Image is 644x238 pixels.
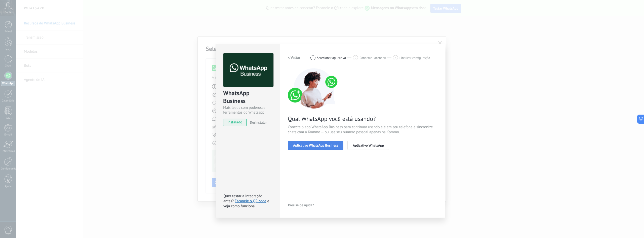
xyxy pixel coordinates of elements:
[399,56,430,60] span: Finalizar configuração
[288,203,314,207] span: Precisa de ajuda?
[223,89,273,105] div: WhatsApp Business
[353,144,384,147] span: Aplicativo WhatsApp
[317,56,346,60] span: Selecionar aplicativo
[223,199,269,209] span: e veja como funciona.
[288,141,343,150] button: Aplicativo WhatsApp Business
[288,68,341,109] img: connect number
[223,53,273,87] img: logo_main.png
[223,194,262,203] span: Quer testar a integração antes?
[312,56,314,60] span: 1
[293,144,338,147] span: Aplicativo WhatsApp Business
[248,119,267,126] button: Desinstalar
[223,119,246,126] span: instalado
[288,201,314,209] button: Precisa de ajuda?
[288,115,437,123] span: Qual WhatsApp você está usando?
[288,55,300,60] h2: < Voltar
[288,53,300,62] button: < Voltar
[355,56,356,60] span: 2
[347,141,389,150] button: Aplicativo WhatsApp
[250,120,267,125] span: Desinstalar
[359,56,386,60] span: Conectar Facebook
[394,56,396,60] span: 3
[223,105,273,115] div: Mais leads com poderosas ferramentas do Whatsapp
[235,199,266,203] a: Escaneie o QR code
[288,125,437,135] span: Conecte o app WhatsApp Business para continuar usando ele em seu telefone e sincronize chats com ...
